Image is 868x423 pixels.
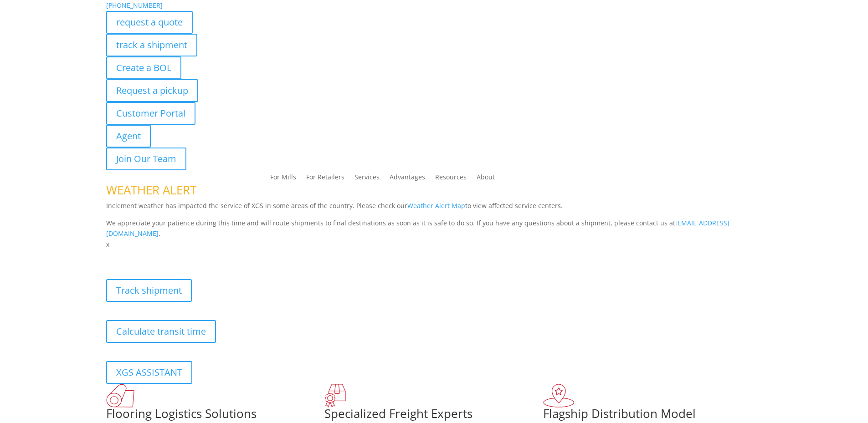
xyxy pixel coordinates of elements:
b: Visibility, transparency, and control for your entire supply chain. [106,251,309,260]
img: xgs-icon-total-supply-chain-intelligence-red [106,384,134,408]
p: Inclement weather has impacted the service of XGS in some areas of the country. Please check our ... [106,200,762,218]
a: For Mills [270,174,296,184]
a: Join Our Team [106,148,186,170]
p: We appreciate your patience during this time and will route shipments to final destinations as so... [106,218,762,240]
img: xgs-icon-focused-on-flooring-red [324,384,346,408]
a: Resources [435,174,467,184]
a: track a shipment [106,34,197,56]
a: For Retailers [306,174,344,184]
a: Services [354,174,380,184]
a: Calculate transit time [106,320,216,343]
a: XGS ASSISTANT [106,361,192,384]
a: Weather Alert Map [407,201,465,210]
a: Track shipment [106,279,192,302]
a: request a quote [106,11,193,34]
span: WEATHER ALERT [106,182,196,198]
img: xgs-icon-flagship-distribution-model-red [543,384,575,408]
a: [PHONE_NUMBER] [106,1,163,10]
a: Request a pickup [106,79,198,102]
a: Agent [106,125,151,148]
a: Advantages [390,174,425,184]
p: x [106,239,762,250]
a: Create a BOL [106,56,181,79]
a: Customer Portal [106,102,195,125]
a: About [477,174,495,184]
